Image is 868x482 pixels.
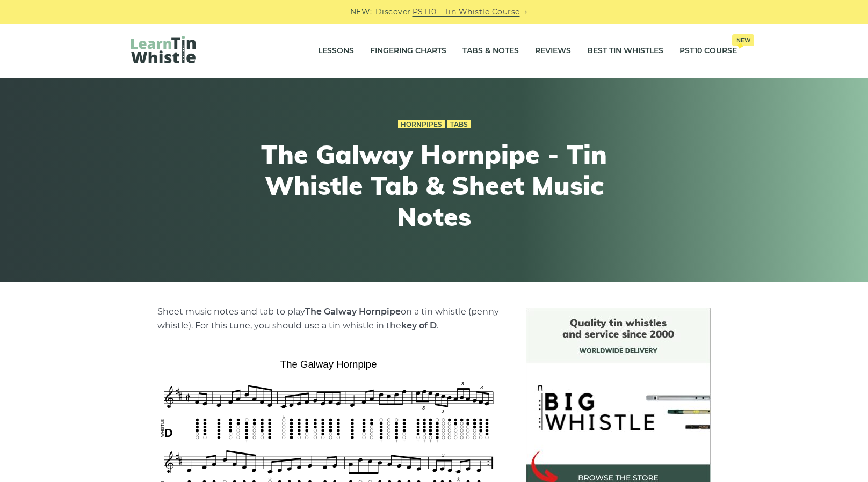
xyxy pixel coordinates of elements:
p: Sheet music notes and tab to play on a tin whistle (penny whistle). For this tune, you should use... [157,305,500,333]
strong: key of D [401,320,437,331]
a: Fingering Charts [370,38,446,64]
a: Tabs [447,120,471,129]
a: PST10 CourseNew [679,38,737,64]
a: Best Tin Whistles [587,38,663,64]
a: Reviews [535,38,571,64]
span: New [732,34,754,46]
a: Hornpipes [398,120,445,129]
a: Tabs & Notes [462,38,519,64]
a: Lessons [318,38,354,64]
h1: The Galway Hornpipe - Tin Whistle Tab & Sheet Music Notes [236,139,632,232]
img: LearnTinWhistle.com [131,36,196,63]
strong: The Galway Hornpipe [305,306,401,317]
